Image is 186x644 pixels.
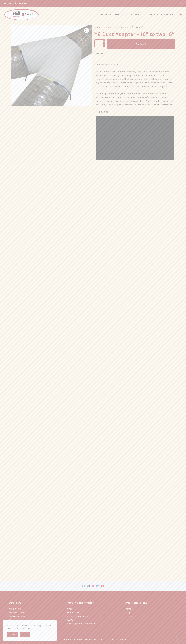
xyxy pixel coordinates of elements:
bdi: 239.00 [94,52,103,55]
iframe: Fabric Duct Adapters for Bed Bug Heat Treatment [96,116,174,160]
button: Search [180,2,182,4]
input: Product quantity [94,39,105,47]
img: Prevsol/Bed Bug Heat Doctor [4,9,39,21]
a: TPE-500 [101,26,110,28]
p: Part #Y-1616 [96,110,174,114]
h3: Additional Links [125,601,177,605]
a: YouTube [101,585,104,587]
a: Built with DREAMGO ❤ [105,638,126,641]
a: Partner Associations [9,619,31,621]
button: Add to cart [107,39,175,49]
a: X (Twitter) [87,585,90,587]
a: FAQ’s [67,619,73,621]
h1: Y2 Duct Adapter – 16″ to two 16″ [94,32,175,37]
a: Why We Use Heat [9,611,27,614]
a: About Us [113,7,129,23]
a: Blog [125,611,130,614]
img: Fabric duct adapter that connects one to two ducts in a Y [11,25,92,106]
a: Information [129,7,148,23]
h3: About Us [9,601,61,605]
p: The non-permeable polyester material used to create the fabric duct adapter has a melting point o... [96,92,174,107]
p: The Y2 Fabric Duct Adapter offers a way to split airflow in two directions without compromising t... [96,70,174,88]
a: View full-screen image gallery [84,28,89,33]
a: Policies [125,615,133,617]
a: Our Reviews [159,7,176,23]
button: Accept [7,632,18,637]
span: $ [94,52,96,55]
p: Ducting not included. [96,63,174,66]
a: Our Reviews [67,611,80,614]
a: Instagram [92,585,94,587]
p: Copyright © 2025 Prevsol/Bed Bug Heat Doctor | [60,638,126,641]
a: Facebook [82,585,85,587]
nav: Primary [95,7,176,23]
a: Who We Are [9,607,21,610]
a: Industries [95,7,113,23]
a: Shop [67,607,73,610]
nav: Breadcrumb [94,25,175,29]
a: Contact [125,607,133,610]
a: LinkedIn [96,585,99,587]
button: Decline [20,632,30,637]
h3: Product Information [67,601,119,605]
div: We use cookies to ensure that we give you the best experience on our website. [7,624,53,629]
a: Shop [148,7,159,23]
a: Bed Bug Heater Comparison [67,622,96,625]
a: Home [94,26,101,28]
a: Why Choose Us [9,615,25,617]
a: Instructional Videos [67,615,88,617]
